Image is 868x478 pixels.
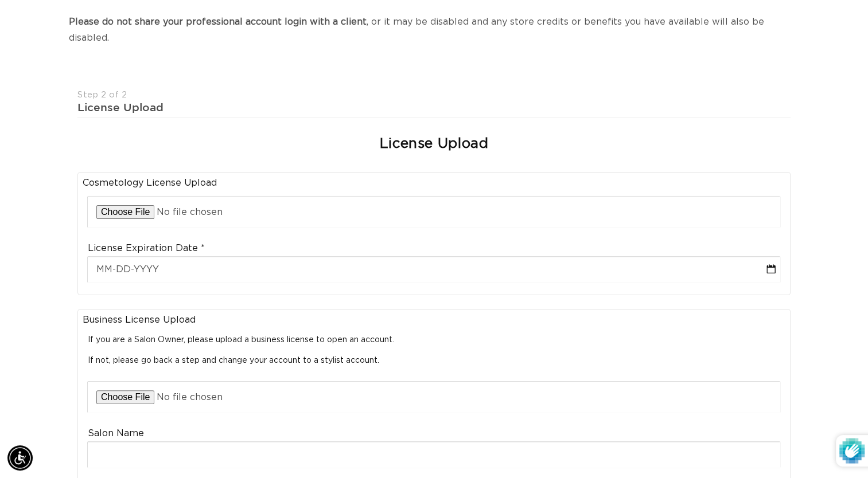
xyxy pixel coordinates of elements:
[716,354,868,478] iframe: Chat Widget
[83,314,785,326] legend: Business License Upload
[77,90,791,101] div: Step 2 of 2
[380,135,488,153] h2: License Upload
[83,177,785,189] legend: Cosmetology License Upload
[77,100,791,115] div: License Upload
[69,17,367,26] strong: Please do not share your professional account login with a client
[88,242,205,254] label: License Expiration Date
[88,257,780,283] input: MM-DD-YYYY
[7,445,33,471] div: Accessibility Menu
[88,428,144,440] label: Salon Name
[88,335,780,366] p: If you are a Salon Owner, please upload a business license to open an account. If not, please go ...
